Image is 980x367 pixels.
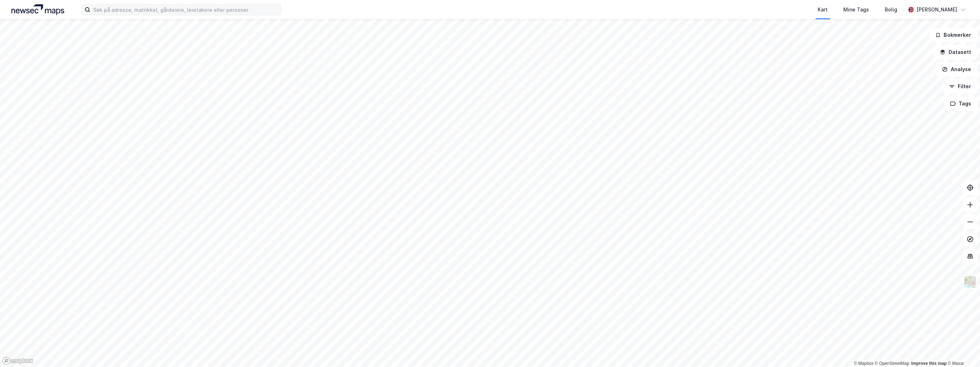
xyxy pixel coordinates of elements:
[943,79,977,94] button: Filter
[911,361,946,366] a: Improve this map
[875,361,909,366] a: OpenStreetMap
[818,5,828,14] div: Kart
[929,28,977,42] button: Bokmerker
[90,4,281,15] input: Søk på adresse, matrikkel, gårdeiere, leietakere eller personer
[963,275,977,289] img: Z
[944,333,980,367] div: Kontrollprogram for chat
[934,45,977,59] button: Datasett
[936,62,977,76] button: Analyse
[2,357,34,365] a: Mapbox homepage
[916,5,957,14] div: [PERSON_NAME]
[885,5,897,14] div: Bolig
[854,361,873,366] a: Mapbox
[944,333,980,367] iframe: Chat Widget
[944,96,977,111] button: Tags
[11,4,64,15] img: logo.a4113a55bc3d86da70a041830d287a7e.svg
[843,5,869,14] div: Mine Tags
